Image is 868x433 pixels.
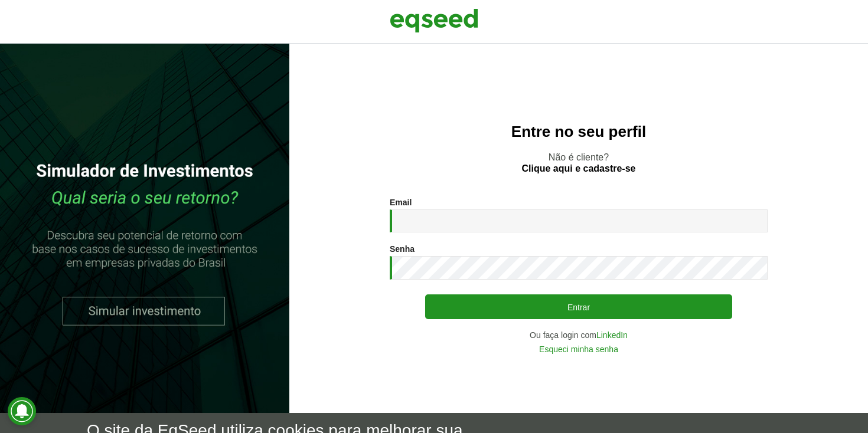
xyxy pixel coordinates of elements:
a: Esqueci minha senha [539,345,618,353]
label: Email [390,198,412,206]
div: Ou faça login com [390,331,768,339]
label: Senha [390,245,415,253]
a: LinkedIn [596,331,628,339]
button: Entrar [425,294,732,319]
p: Não é cliente? [313,152,844,174]
img: EqSeed Logo [390,6,478,35]
a: Clique aqui e cadastre-se [522,164,636,173]
h2: Entre no seu perfil [313,123,844,140]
